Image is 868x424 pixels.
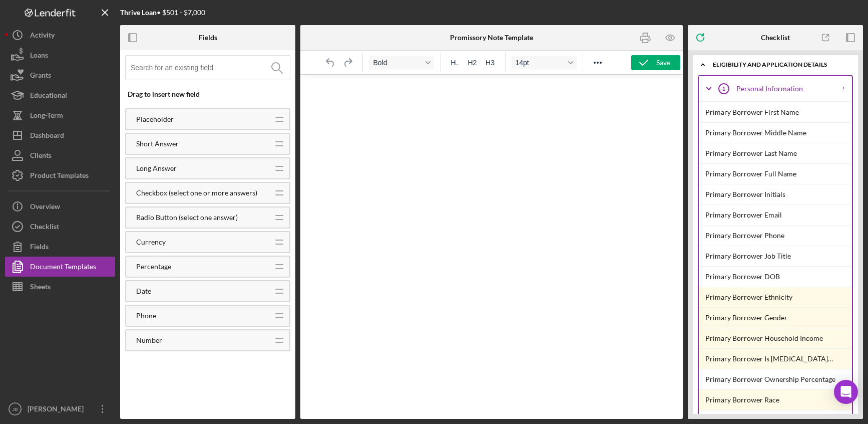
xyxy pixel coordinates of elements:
button: Educational [5,85,115,105]
button: Format Bold [369,56,434,70]
button: Undo [322,56,339,70]
div: Number [126,336,267,344]
span: H3 [486,59,495,67]
button: Overview [5,196,115,217]
div: Fields [30,237,49,259]
div: Date [126,287,267,295]
div: Short Answer [126,140,267,148]
button: Long-Term [5,105,115,125]
button: Heading 1 [447,56,463,70]
span: H2 [468,59,477,67]
button: Activity [5,25,115,45]
iframe: Rich Text Area [300,75,683,419]
button: Loans [5,45,115,65]
text: JB [12,406,18,412]
button: Reveal or hide additional toolbar items [589,56,606,70]
button: JB[PERSON_NAME] [5,399,115,419]
button: Heading 3 [482,56,499,70]
div: Loans [30,45,48,68]
div: Currency [126,238,267,246]
button: Fields [5,237,115,257]
button: Redo [339,56,356,70]
div: Primary Borrower Job Title [705,246,852,266]
div: Document Templates [30,257,96,279]
div: Checkbox (select one or more answers) [126,189,267,197]
div: Save [656,55,670,70]
button: Clients [5,145,115,165]
div: Primary Borrower Gender [705,308,852,328]
div: Primary Borrower Initials [705,184,852,204]
div: Checklist [30,217,59,239]
button: Save [631,55,680,70]
div: Sheets [30,277,51,299]
span: H1 [451,59,459,67]
div: Open Intercom Messenger [834,380,858,404]
button: Checklist [5,217,115,237]
div: Personal Information [736,85,835,93]
div: Primary Borrower Is [MEDICAL_DATA] Individual [705,349,852,369]
button: Grants [5,65,115,85]
div: Grants [30,65,51,88]
div: Product Templates [30,165,89,188]
span: Bold [373,59,422,67]
button: Font size 14pt [512,56,577,70]
div: Percentage [126,263,267,271]
div: Primary Borrower Email [705,205,852,225]
div: [PERSON_NAME] [25,399,90,421]
button: Product Templates [5,165,115,185]
b: Thrive Loan [120,8,157,17]
div: Primary Borrower Phone [705,226,852,246]
div: Checklist [761,34,790,42]
span: 14pt [516,59,565,67]
div: Primary Borrower Full Name [705,164,852,184]
div: Primary Borrower Race [705,390,852,410]
div: Placeholder [126,115,267,123]
div: • $501 - $7,000 [120,9,205,17]
div: Drag to insert new field [128,90,290,98]
div: Primary Borrower Household Income [705,328,852,348]
div: Phone [126,312,267,320]
div: Overview [30,196,60,219]
input: Search for an existing field [131,56,290,80]
div: Radio Button (select one answer) [126,214,267,222]
div: Primary Borrower Middle Name [705,123,852,143]
button: Sheets [5,277,115,297]
div: Fields [199,34,217,42]
div: Primary Borrower DOB [705,267,852,287]
button: Document Templates [5,257,115,277]
div: Dashboard [30,125,64,148]
button: Heading 2 [464,56,481,70]
b: Promissory Note Template [450,34,533,42]
div: Activity [30,25,55,48]
div: Clients [30,145,52,168]
div: Primary Borrower Ownership Percentage [705,369,852,389]
div: ! [842,86,844,92]
div: Primary Borrower First Name [705,102,852,122]
div: Educational [30,85,67,108]
div: Primary Borrower Last Name [705,143,852,163]
div: Primary Borrower Ethnicity [705,287,852,307]
div: Long Answer [126,164,267,172]
tspan: 1 [722,86,725,92]
div: Eligibility and Application Details [713,62,845,68]
button: Dashboard [5,125,115,145]
div: Long-Term [30,105,63,128]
